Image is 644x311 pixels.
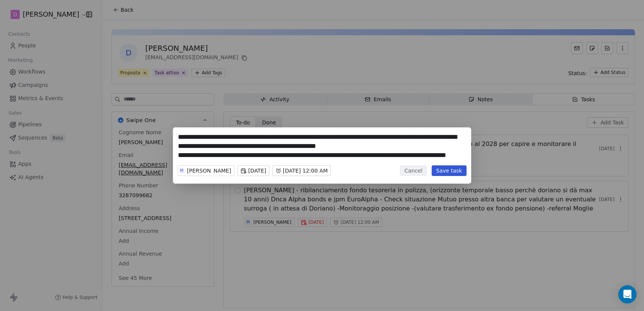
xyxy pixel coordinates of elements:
div: [PERSON_NAME] [187,168,231,173]
span: [DATE] [248,167,266,174]
button: Cancel [400,165,427,176]
span: [DATE] 12:00 AM [283,167,328,174]
button: Save task [432,165,467,176]
button: [DATE] 12:00 AM [272,165,331,176]
div: M [180,168,184,174]
button: [DATE] [237,165,269,176]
